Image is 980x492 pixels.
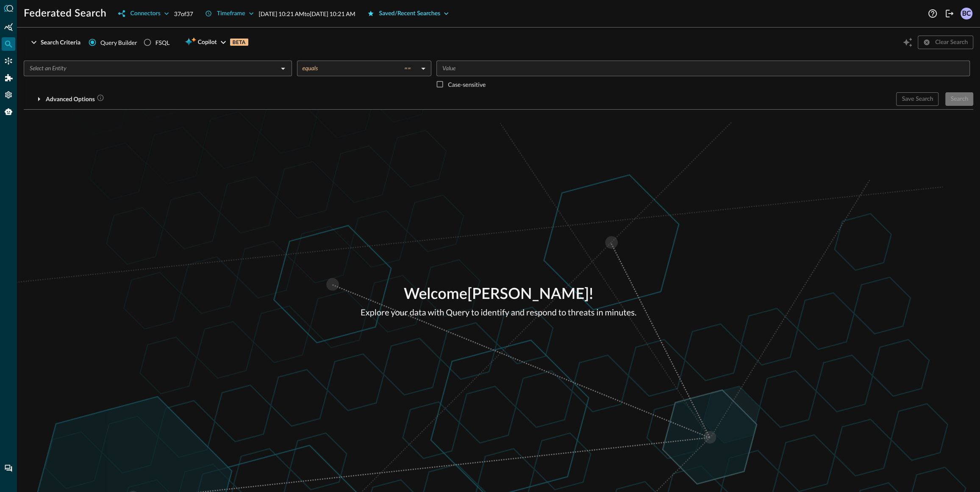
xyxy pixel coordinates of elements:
[100,38,137,47] span: Query Builder
[302,64,318,72] span: equals
[361,306,636,319] p: Explore your data with Query to identify and respond to threats in minutes.
[439,63,966,74] input: Value
[217,8,245,19] div: Timeframe
[180,36,253,49] button: CopilotBETA
[41,37,81,48] div: Search Criteria
[26,63,275,74] input: Select an Entity
[24,7,106,20] h1: Federated Search
[2,105,15,119] div: Query Agent
[155,38,170,47] div: FSQL
[362,7,454,20] button: Saved/Recent Searches
[2,88,15,102] div: Settings
[2,54,15,68] div: Connectors
[961,8,972,19] div: BC
[2,37,15,51] div: Federated Search
[198,37,217,48] span: Copilot
[113,7,174,20] button: Connectors
[259,9,355,18] p: [DATE] 10:21 AM to [DATE] 10:21 AM
[230,39,248,46] p: BETA
[379,8,441,19] div: Saved/Recent Searches
[448,80,486,89] p: Case-sensitive
[2,462,15,475] div: Chat
[2,71,16,85] div: Addons
[404,64,411,72] span: ==
[2,20,15,34] div: Summary Insights
[361,283,636,306] p: Welcome [PERSON_NAME] !
[943,7,956,20] button: Logout
[277,63,289,75] button: Open
[24,92,109,106] button: Advanced Options
[24,36,86,49] button: Search Criteria
[926,7,939,20] button: Help
[46,94,104,105] div: Advanced Options
[130,8,160,19] div: Connectors
[302,64,418,72] div: equals
[174,9,193,18] p: 37 of 37
[200,7,259,20] button: Timeframe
